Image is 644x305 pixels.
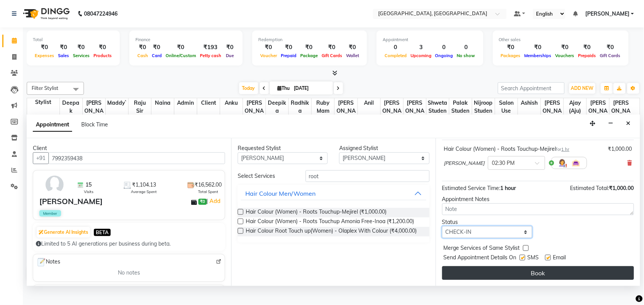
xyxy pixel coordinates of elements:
[71,53,92,58] span: Services
[298,43,320,52] div: ₹0
[455,43,477,52] div: 0
[198,53,223,58] span: Petty cash
[151,98,174,108] span: naina
[33,118,72,132] span: Appointment
[344,43,361,52] div: ₹0
[106,98,128,108] span: Maddy`
[585,10,630,18] span: [PERSON_NAME]
[36,240,222,248] div: Limited to 5 AI generations per business during beta.
[587,98,609,124] span: [PERSON_NAME]
[241,187,427,200] button: Hair Colour Men/Women
[609,185,634,192] span: ₹1,000.00
[43,174,66,196] img: avatar
[528,254,539,263] span: SMS
[279,43,298,52] div: ₹0
[576,43,598,52] div: ₹0
[472,98,495,124] span: Nijroop student
[442,266,634,280] button: Book
[164,53,198,58] span: Online/Custom
[197,98,220,108] span: Client
[444,254,517,263] span: Send Appointment Details On
[238,144,328,152] div: Requested Stylist
[498,82,565,94] input: Search Appointment
[276,85,292,91] span: Thu
[598,43,623,52] div: ₹0
[198,199,206,205] span: ₹0
[198,43,223,52] div: ₹193
[60,98,82,116] span: Deepak
[37,227,90,238] button: Generate AI Insights
[306,170,430,182] input: Search by service name
[499,37,623,43] div: Other sales
[320,43,344,52] div: ₹0
[442,218,532,226] div: Status
[19,3,72,24] img: logo
[320,53,344,58] span: Gift Cards
[409,43,433,52] div: 3
[33,53,56,58] span: Expenses
[292,83,330,94] input: 2025-09-04
[39,210,61,217] span: Member
[554,43,576,52] div: ₹0
[84,189,93,195] span: Visits
[298,53,320,58] span: Package
[576,53,598,58] span: Prepaids
[335,98,357,124] span: [PERSON_NAME]
[523,53,554,58] span: Memberships
[132,181,156,189] span: ₹1,104.13
[246,217,414,227] span: Hair Colour (Women) - Roots Touchup Amonia Free-Inoa (₹1,200.00)
[232,172,300,180] div: Select Services
[499,43,523,52] div: ₹0
[224,53,236,58] span: Due
[92,43,114,52] div: ₹0
[84,3,118,24] b: 08047224946
[383,37,477,43] div: Appointment
[135,43,150,52] div: ₹0
[27,98,60,106] div: Stylist
[569,83,596,94] button: ADD NEW
[258,43,279,52] div: ₹0
[81,121,108,128] span: Block Time
[56,43,71,52] div: ₹0
[245,189,316,198] div: Hair Colour Men/Women
[339,144,429,152] div: Assigned Stylist
[85,181,92,189] span: 15
[312,98,334,116] span: ruby mam
[94,229,111,236] span: BETA
[553,254,566,263] span: Email
[131,189,157,195] span: Average Spent
[556,147,570,152] small: for
[36,257,60,267] span: Notes
[164,43,198,52] div: ₹0
[150,53,164,58] span: Card
[208,196,222,206] a: Add
[449,98,472,124] span: palak student
[383,53,409,58] span: Completed
[404,98,426,140] span: [PERSON_NAME] student
[279,53,298,58] span: Prepaid
[344,53,361,58] span: Wallet
[266,98,288,116] span: deepika
[442,195,634,203] div: Appointment Notes
[444,160,485,167] span: [PERSON_NAME]
[135,37,237,43] div: Finance
[246,208,386,217] span: Hair Colour (Women) - Roots Touchup-Mejirel (₹1,000.00)
[608,145,632,153] div: ₹1,000.00
[174,98,197,108] span: admin
[33,144,225,152] div: Client
[383,43,409,52] div: 0
[195,181,222,189] span: ₹16,562.00
[129,98,151,116] span: Raju sir
[427,98,449,124] span: shweta student
[223,43,237,52] div: ₹0
[258,37,361,43] div: Redemption
[32,85,58,91] span: Filter Stylist
[558,158,567,168] img: Hairdresser.png
[570,185,609,192] span: Estimated Total:
[198,189,218,195] span: Total Spent
[243,98,266,124] span: [PERSON_NAME]
[150,43,164,52] div: ₹0
[610,98,633,124] span: [PERSON_NAME]
[33,43,56,52] div: ₹0
[444,244,520,254] span: Merge Services of Same Stylist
